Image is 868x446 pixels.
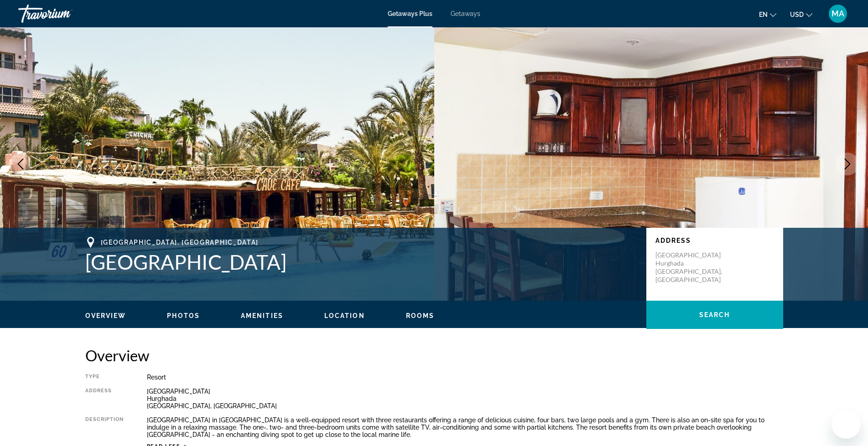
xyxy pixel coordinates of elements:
span: Overview [85,312,126,319]
h1: [GEOGRAPHIC_DATA] [85,250,637,274]
button: Change currency [790,8,812,21]
div: [GEOGRAPHIC_DATA] Hurghada [GEOGRAPHIC_DATA], [GEOGRAPHIC_DATA] [147,388,783,410]
p: Address [655,237,774,244]
span: en [759,11,768,18]
div: Type [85,374,124,381]
h2: Overview [85,346,783,364]
a: Getaways Plus [388,10,432,17]
span: Location [324,312,365,319]
span: Rooms [406,312,435,319]
button: Amenities [241,312,283,320]
a: Getaways [451,10,480,17]
span: Search [699,311,730,318]
span: Photos [167,312,200,319]
button: Change language [759,8,776,21]
div: Description [85,416,124,438]
button: Search [646,301,783,329]
button: User Menu [826,4,850,23]
button: Location [324,312,365,320]
iframe: Кнопка запуска окна обмена сообщениями [832,410,861,439]
div: Address [85,388,124,410]
button: Next image [836,153,859,175]
div: Resort [147,374,783,381]
div: [GEOGRAPHIC_DATA] in [GEOGRAPHIC_DATA] is a well-equipped resort with three restaurants offering ... [147,416,783,438]
span: [GEOGRAPHIC_DATA], [GEOGRAPHIC_DATA] [101,239,259,246]
button: Rooms [406,312,435,320]
span: USD [790,11,804,18]
button: Photos [167,312,200,320]
span: MA [832,9,844,18]
p: [GEOGRAPHIC_DATA] Hurghada [GEOGRAPHIC_DATA], [GEOGRAPHIC_DATA] [655,251,728,284]
button: Overview [85,312,126,320]
a: Travorium [18,2,109,26]
span: Amenities [241,312,283,319]
button: Previous image [9,153,32,175]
